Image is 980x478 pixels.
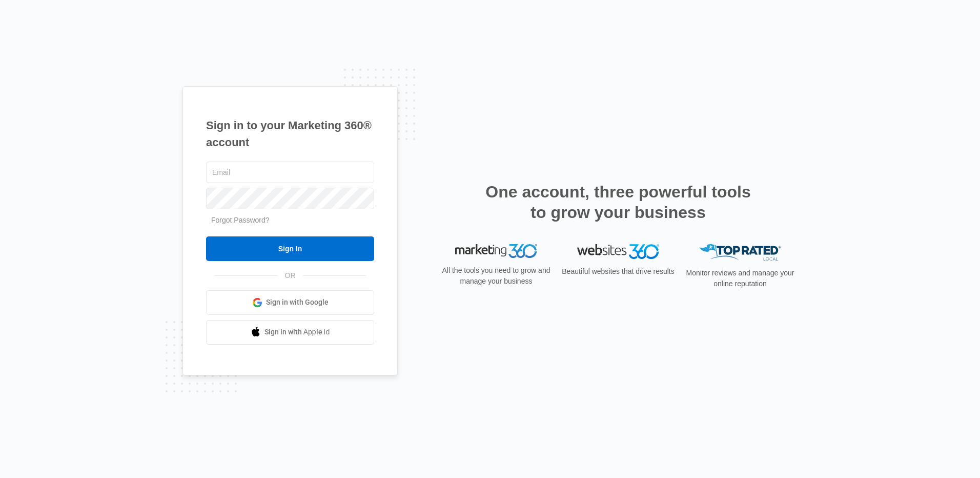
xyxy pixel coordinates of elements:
[683,268,798,289] p: Monitor reviews and manage your online reputation
[439,265,554,287] p: All the tools you need to grow and manage your business
[211,216,270,224] a: Forgot Password?
[482,182,754,223] h2: One account, three powerful tools to grow your business
[206,162,374,183] input: Email
[455,244,537,258] img: Marketing 360
[206,236,374,261] input: Sign In
[699,244,781,261] img: Top Rated Local
[206,117,374,151] h1: Sign in to your Marketing 360® account
[206,290,374,315] a: Sign in with Google
[577,244,659,259] img: Websites 360
[561,266,676,277] p: Beautiful websites that drive results
[206,320,374,345] a: Sign in with Apple Id
[266,297,329,308] span: Sign in with Google
[278,270,303,281] span: OR
[264,327,330,337] span: Sign in with Apple Id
